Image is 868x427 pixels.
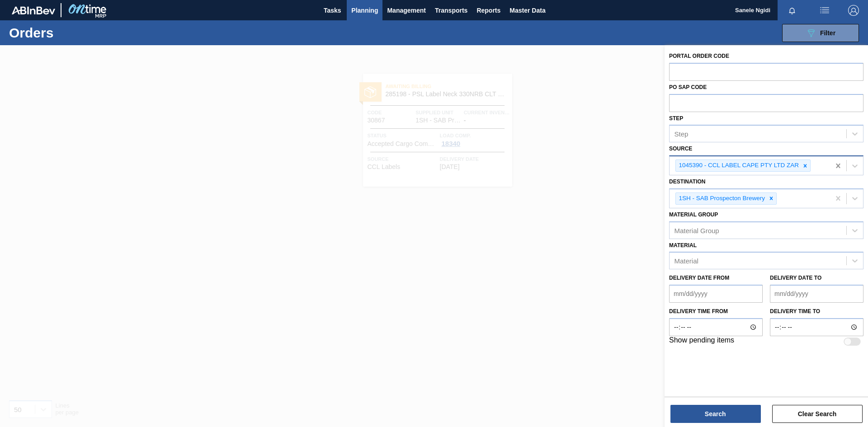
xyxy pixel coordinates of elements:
[669,145,692,152] label: Source
[770,275,821,281] label: Delivery Date to
[669,178,705,185] label: Destination
[669,84,707,90] label: PO SAP Code
[387,5,426,16] span: Management
[669,275,729,281] label: Delivery Date from
[674,257,698,265] div: Material
[676,160,800,171] div: 1045390 - CCL LABEL CAPE PTY LTD ZAR
[782,24,859,42] button: Filter
[9,28,144,38] h1: Orders
[476,5,500,16] span: Reports
[819,5,830,16] img: userActions
[770,305,863,318] label: Delivery time to
[770,285,863,303] input: mm/dd/yyyy
[669,305,763,318] label: Delivery time from
[669,53,729,59] label: Portal Order Code
[435,5,467,16] span: Transports
[669,285,763,303] input: mm/dd/yyyy
[669,115,683,122] label: Step
[322,5,342,16] span: Tasks
[669,211,718,218] label: Material Group
[12,6,55,14] img: TNhmsLtSVTkK8tSr43FrP2fwEKptu5GPRR3wAAAABJRU5ErkJggg==
[778,4,807,17] button: Notifications
[676,193,766,204] div: 1SH - SAB Prospecton Brewery
[669,242,697,249] label: Material
[674,130,688,138] div: Step
[848,5,859,16] img: Logout
[351,5,378,16] span: Planning
[820,29,835,37] span: Filter
[509,5,545,16] span: Master Data
[674,226,719,234] div: Material Group
[669,336,734,347] label: Show pending items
